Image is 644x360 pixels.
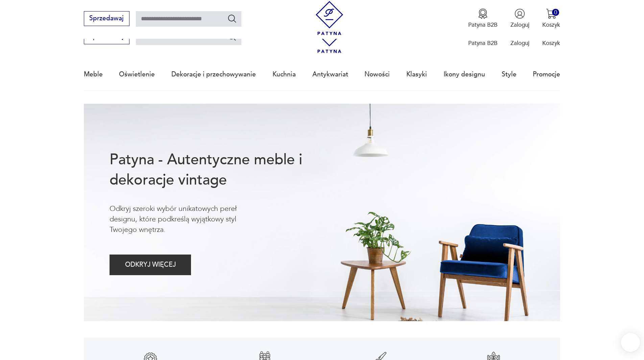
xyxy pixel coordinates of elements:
[502,59,517,90] a: Style
[468,39,498,47] p: Patyna B2B
[510,39,529,47] p: Zaloguj
[510,8,529,29] button: Zaloguj
[552,9,559,16] div: 0
[227,14,237,23] button: Szukaj
[468,21,498,29] p: Patyna B2B
[542,8,560,29] button: 0Koszyk
[542,39,560,47] p: Koszyk
[227,32,237,42] button: Szukaj
[84,16,129,22] a: Sprzedawaj
[171,59,256,90] a: Dekoracje i przechowywanie
[110,255,191,275] button: ODKRYJ WIĘCEJ
[533,59,560,90] a: Promocje
[110,263,191,268] a: ODKRYJ WIĘCEJ
[468,8,498,29] button: Patyna B2B
[542,21,560,29] p: Koszyk
[272,59,296,90] a: Kuchnia
[478,8,488,19] img: Ikona medalu
[84,34,129,40] a: Sprzedawaj
[312,1,347,35] img: Patyna - sklep z meblami i dekoracjami vintage
[110,150,329,190] h1: Patyna - Autentyczne meble i dekoracje vintage
[84,11,129,26] button: Sprzedawaj
[364,59,390,90] a: Nowości
[621,333,640,352] iframe: Smartsupp widget button
[119,59,155,90] a: Oświetlenie
[546,8,556,19] img: Ikona koszyka
[84,59,103,90] a: Meble
[515,8,525,19] img: Ikonka użytkownika
[444,59,485,90] a: Ikony designu
[406,59,427,90] a: Klasyki
[468,8,498,29] a: Ikona medaluPatyna B2B
[312,59,348,90] a: Antykwariat
[510,21,529,29] p: Zaloguj
[110,203,264,235] p: Odkryj szeroki wybór unikatowych pereł designu, które podkreślą wyjątkowy styl Twojego wnętrza.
